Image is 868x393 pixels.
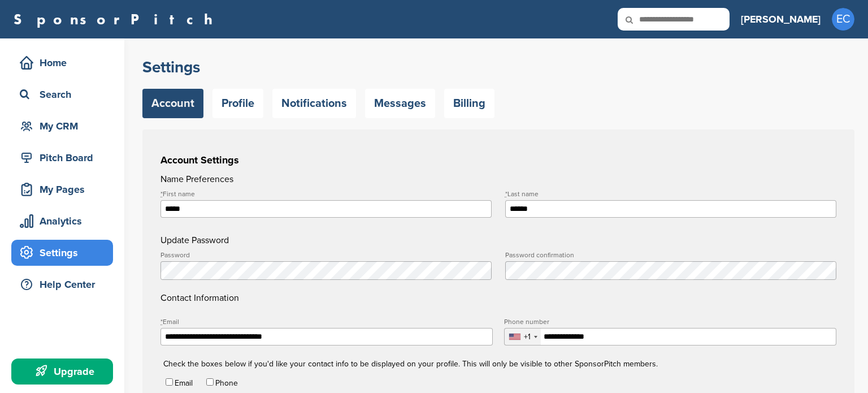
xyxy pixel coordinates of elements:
[160,318,493,325] label: Email
[11,145,113,171] a: Pitch Board
[14,12,220,27] a: SponsorPitch
[142,89,203,118] a: Account
[160,252,836,305] h4: Contact Information
[175,378,193,388] label: Email
[160,252,492,258] label: Password
[11,176,113,202] a: My Pages
[17,243,113,263] div: Settings
[160,172,836,186] h4: Name Preferences
[505,252,836,258] label: Password confirmation
[160,234,836,247] h4: Update Password
[215,378,238,388] label: Phone
[11,271,113,297] a: Help Center
[505,329,541,345] div: Selected country
[17,361,113,382] div: Upgrade
[160,191,492,197] label: First name
[524,333,531,341] div: +1
[160,318,163,326] abbr: required
[11,113,113,139] a: My CRM
[272,89,356,118] a: Notifications
[17,53,113,73] div: Home
[160,152,836,168] h3: Account Settings
[142,57,854,77] h2: Settings
[17,211,113,231] div: Analytics
[505,190,507,198] abbr: required
[504,318,836,325] label: Phone number
[444,89,494,118] a: Billing
[11,50,113,76] a: Home
[160,190,163,198] abbr: required
[505,191,836,197] label: Last name
[741,7,821,32] a: [PERSON_NAME]
[17,116,113,136] div: My CRM
[17,179,113,200] div: My Pages
[11,240,113,266] a: Settings
[11,81,113,107] a: Search
[11,208,113,234] a: Analytics
[832,8,854,31] span: EC
[741,11,821,27] h3: [PERSON_NAME]
[11,359,113,385] a: Upgrade
[365,89,435,118] a: Messages
[17,274,113,295] div: Help Center
[17,148,113,168] div: Pitch Board
[17,84,113,105] div: Search
[212,89,263,118] a: Profile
